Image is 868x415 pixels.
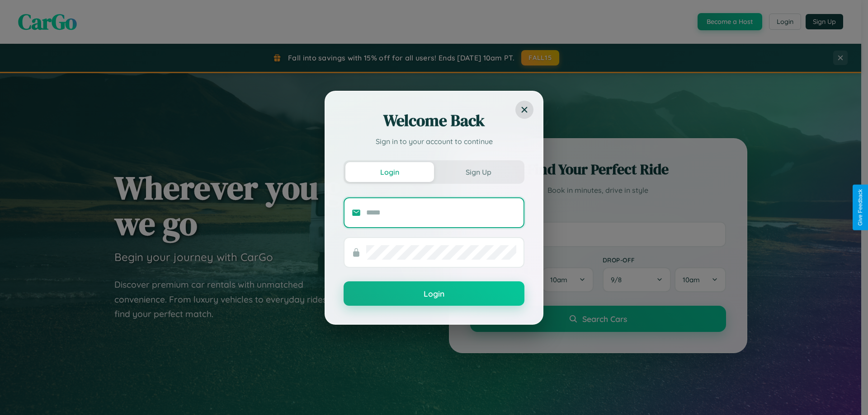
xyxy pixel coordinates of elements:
[345,162,434,182] button: Login
[434,162,523,182] button: Sign Up
[857,189,863,226] div: Give Feedback
[344,110,524,131] h2: Welcome Back
[344,281,524,306] button: Login
[344,136,524,147] p: Sign in to your account to continue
